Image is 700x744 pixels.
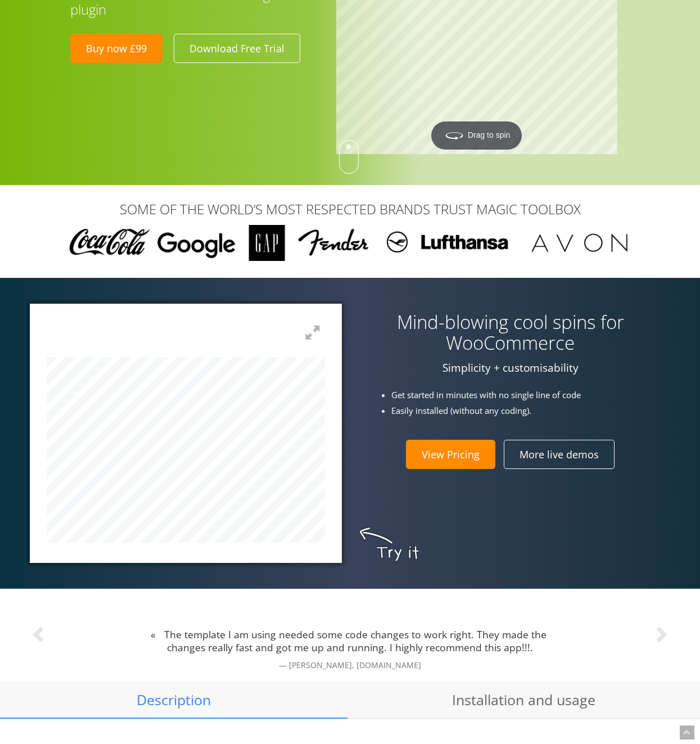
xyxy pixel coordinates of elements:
a: View Pricing [406,440,495,469]
small: [PERSON_NAME], [DOMAIN_NAME] [151,660,550,671]
a: More live demos [504,440,615,469]
p: Simplicity + customisability [359,362,662,375]
h3: SOME OF THE WORLD’S MOST RESPECTED BRANDS TRUST MAGIC TOOLBOX [30,202,671,217]
a: Buy now £99 [70,34,162,63]
h3: Mind-blowing cool spins for WooCommerce [359,312,662,353]
img: Magic Toolbox Customers [62,225,638,261]
a: Installation and usage [350,682,698,719]
li: Easily installed (without any coding). [391,404,672,417]
a: Download Free Trial [174,34,300,63]
li: Get started in minutes with no single line of code [391,389,672,402]
p: The template I am using needed some code changes to work right. They made the changes really fast... [151,628,550,654]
